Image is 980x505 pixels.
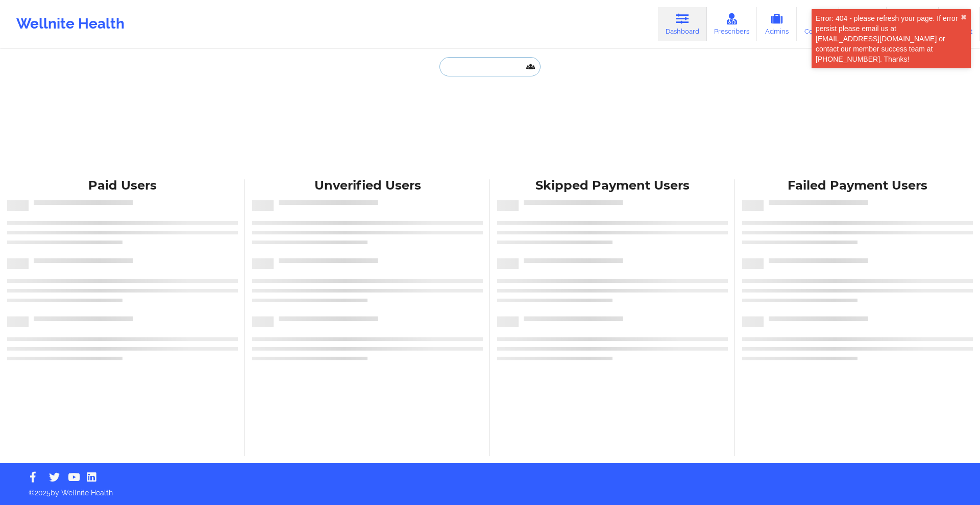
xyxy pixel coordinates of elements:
a: Prescribers [707,7,757,41]
div: Unverified Users [252,178,483,194]
a: Coaches [797,7,839,41]
div: Failed Payment Users [742,178,973,194]
div: Skipped Payment Users [497,178,728,194]
a: Dashboard [658,7,707,41]
p: © 2025 by Wellnite Health [21,481,959,498]
div: Paid Users [7,178,238,194]
button: close [961,13,967,21]
div: Error: 404 - please refresh your page. If error persist please email us at [EMAIL_ADDRESS][DOMAIN... [816,13,961,64]
a: Admins [757,7,797,41]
